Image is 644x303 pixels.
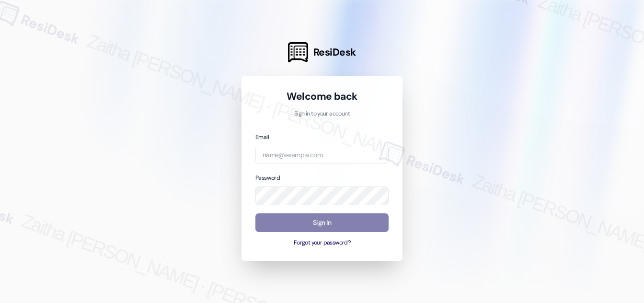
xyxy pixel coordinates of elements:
label: Email [255,133,269,141]
p: Sign in to your account [255,110,389,118]
img: ResiDesk Logo [288,42,308,62]
span: ResiDesk [313,46,356,59]
h1: Welcome back [255,90,389,103]
input: name@example.com [255,146,389,164]
button: Forgot your password? [255,239,389,247]
label: Password [255,174,280,182]
button: Sign In [255,213,389,232]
